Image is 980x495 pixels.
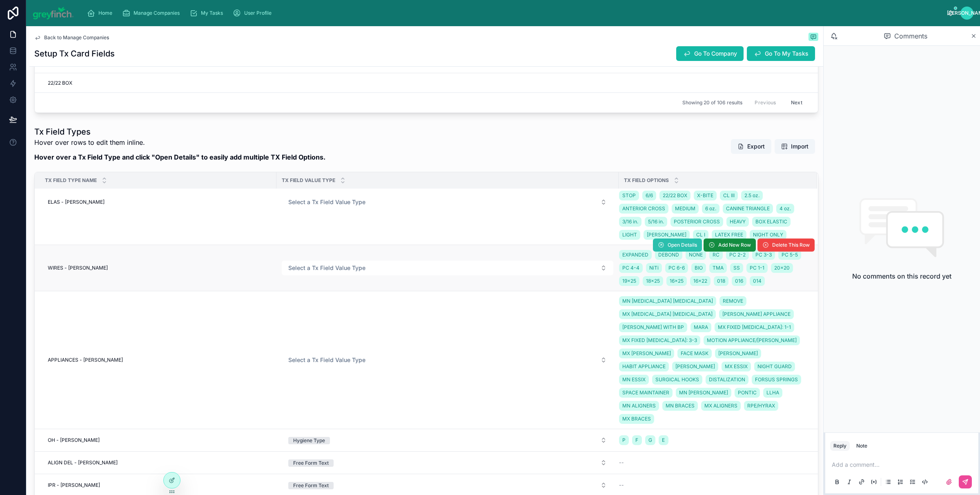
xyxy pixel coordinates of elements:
[619,388,673,398] a: SPACE MAINTAINER
[647,232,686,238] span: [PERSON_NAME]
[282,433,613,448] button: Select Button
[701,401,741,411] a: MX ALIGNERS
[730,263,743,273] a: SS
[622,252,648,258] span: EXPANDED
[830,441,850,451] button: Reply
[785,97,808,109] button: Next
[619,248,807,288] a: EXPANDEDDEBONDNONERCPC 2-2PC 3-3PC 5-5PC 4-4NiTiPC 6-6BIOTMASSPC 1-120x2019x2518x2516x2516x220180...
[622,192,636,199] span: STOP
[652,375,702,385] a: SURGICAL HOOKS
[717,278,725,284] span: 018
[662,437,665,443] span: E
[649,265,659,271] span: NiTi
[622,350,671,357] span: MX [PERSON_NAME]
[282,177,335,184] span: Tx Field Value Type
[776,204,794,214] a: 4 oz.
[281,432,614,448] a: Select Button
[34,126,325,137] h1: Tx Field Types
[622,218,638,225] span: 3/16 in.
[709,376,745,383] span: DISTALIZATION
[645,217,667,227] a: 5/16 in.
[622,337,697,344] span: MX FIXED [MEDICAL_DATA]: 3-3
[694,191,717,200] a: X-BITE
[281,194,614,210] a: Select Button
[775,139,815,154] button: Import
[98,10,112,16] span: Home
[34,48,115,59] h1: Setup Tx Card Fields
[45,196,272,209] a: ELAS - [PERSON_NAME]
[690,322,711,332] a: MARA
[668,265,685,271] span: PC 6-6
[288,264,365,272] span: Select a Tx Field Value Type
[738,389,757,396] span: PONTIC
[750,265,764,271] span: PC 1-1
[45,479,272,492] a: IPR - [PERSON_NAME]
[772,242,810,248] span: Delete This Row
[622,311,713,317] span: MX [MEDICAL_DATA] [MEDICAL_DATA]
[704,335,800,345] a: MOTION APPLIANCE/[PERSON_NAME]
[744,192,759,199] span: 2.5 oz.
[672,204,699,214] a: MEDIUM
[720,191,738,200] a: CL III
[201,10,223,16] span: My Tasks
[663,192,687,199] span: 22/22 BOX
[619,349,674,358] a: MX [PERSON_NAME]
[619,362,669,371] a: HABIT APPLIANCE
[187,6,229,20] a: My Tasks
[288,198,365,206] span: Select a Tx Field Value Type
[622,324,684,331] span: [PERSON_NAME] WITH BP
[665,263,688,273] a: PC 6-6
[48,265,108,271] span: WIRES - [PERSON_NAME]
[34,137,325,147] p: Hover over rows to edit them inline.
[282,353,613,367] button: Select Button
[666,276,687,286] a: 16x25
[744,401,778,411] a: RPE/HYRAX
[746,263,768,273] a: PC 1-1
[624,177,669,184] span: Tx Field Options
[45,353,272,367] a: APPLIANCES - [PERSON_NAME]
[755,376,798,383] span: FORSUS SPRINGS
[662,401,698,411] a: MN BRACES
[695,265,703,271] span: BIO
[619,401,659,411] a: MN ALIGNERS
[763,388,782,398] a: LLHA
[619,191,639,200] a: STOP
[853,441,871,451] button: Note
[791,142,808,151] span: Import
[750,276,765,286] a: 014
[646,278,660,284] span: 18x25
[622,278,636,284] span: 19x25
[752,217,791,227] a: BOX ELASTIC
[48,199,105,205] span: ELAS - [PERSON_NAME]
[677,349,712,358] a: FACE MASK
[666,403,695,409] span: MN BRACES
[747,46,815,61] button: Go To My Tasks
[713,265,724,271] span: TMA
[771,263,793,273] a: 20x20
[702,204,719,214] a: 6 oz.
[697,192,713,199] span: X-BITE
[679,389,728,396] span: MN [PERSON_NAME]
[754,362,795,371] a: NIGHT GUARD
[648,218,664,225] span: 5/16 in.
[282,261,613,275] button: Select Button
[619,322,687,332] a: [PERSON_NAME] WITH BP
[675,205,695,212] span: MEDIUM
[281,352,614,368] a: Select Button
[715,322,794,332] a: MX FIXED [MEDICAL_DATA]: 1-1
[694,324,708,331] span: MARA
[732,276,746,286] a: 016
[730,218,746,225] span: HEAVY
[670,217,723,227] a: POSTERIOR CROSS
[619,375,649,385] a: MN ESSIX
[693,278,707,284] span: 16x22
[244,10,272,16] span: User Profile
[894,31,927,41] span: Comments
[622,363,666,370] span: HABIT APPLIANCE
[281,260,614,276] a: Select Button
[632,435,642,445] a: F
[619,414,654,424] a: MX BRACES
[120,6,185,20] a: Manage Companies
[282,455,613,470] button: Select Button
[676,46,744,61] button: Go To Company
